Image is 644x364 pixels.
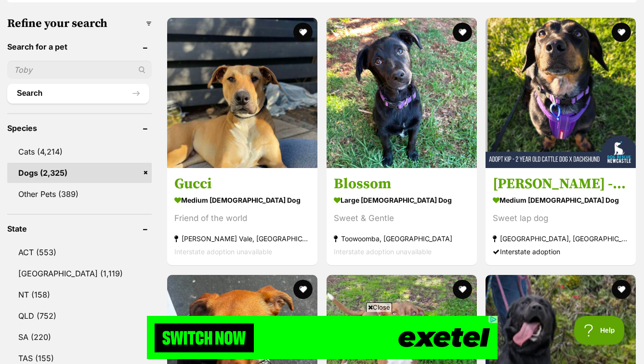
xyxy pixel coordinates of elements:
[452,23,472,42] button: favourite
[293,280,313,299] button: favourite
[452,280,472,299] button: favourite
[612,23,631,42] button: favourite
[334,233,470,246] strong: Toowoomba, [GEOGRAPHIC_DATA]
[493,246,629,259] div: Interstate adoption
[493,194,629,208] strong: medium [DEMOGRAPHIC_DATA] Dog
[7,285,152,305] a: NT (158)
[174,175,310,194] h3: Gucci
[493,175,629,194] h3: [PERSON_NAME] - [DEMOGRAPHIC_DATA] Cattle Dog X Dachshund
[174,194,310,208] strong: medium [DEMOGRAPHIC_DATA] Dog
[7,224,152,233] header: State
[493,212,629,225] div: Sweet lap dog
[486,18,636,168] img: Kip - 2 Year Old Cattle Dog X Dachshund - Australian Cattle Dog x Dachshund Dog
[7,84,149,103] button: Search
[493,233,629,246] strong: [GEOGRAPHIC_DATA], [GEOGRAPHIC_DATA]
[7,263,152,284] a: [GEOGRAPHIC_DATA] (1,119)
[7,61,152,79] input: Toby
[137,0,144,7] img: adc.png
[334,175,470,194] h3: Blossom
[167,168,317,266] a: Gucci medium [DEMOGRAPHIC_DATA] Dog Friend of the world [PERSON_NAME] Vale, [GEOGRAPHIC_DATA] Int...
[7,42,152,51] header: Search for a pet
[334,194,470,208] strong: large [DEMOGRAPHIC_DATA] Dog
[7,163,152,183] a: Dogs (2,325)
[7,124,152,132] header: Species
[334,212,470,225] div: Sweet & Gentle
[327,168,477,266] a: Blossom large [DEMOGRAPHIC_DATA] Dog Sweet & Gentle Toowoomba, [GEOGRAPHIC_DATA] Interstate adopt...
[7,327,152,347] a: SA (220)
[574,316,625,345] iframe: Help Scout Beacon - Open
[366,302,392,312] span: Close
[174,212,310,225] div: Friend of the world
[174,248,272,256] span: Interstate adoption unavailable
[7,306,152,326] a: QLD (752)
[147,316,498,359] iframe: Advertisement
[334,248,432,256] span: Interstate adoption unavailable
[327,18,477,168] img: Blossom - Australian Kelpie x Border Collie x Irish Wolfhound Dog
[167,18,317,168] img: Gucci - Australian Kelpie x Staffordshire Bull Terrier Dog
[7,142,152,162] a: Cats (4,214)
[486,168,636,266] a: [PERSON_NAME] - [DEMOGRAPHIC_DATA] Cattle Dog X Dachshund medium [DEMOGRAPHIC_DATA] Dog Sweet lap...
[174,233,310,246] strong: [PERSON_NAME] Vale, [GEOGRAPHIC_DATA]
[612,280,631,299] button: favourite
[7,184,152,204] a: Other Pets (389)
[293,23,313,42] button: favourite
[7,17,152,30] h3: Refine your search
[7,242,152,262] a: ACT (553)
